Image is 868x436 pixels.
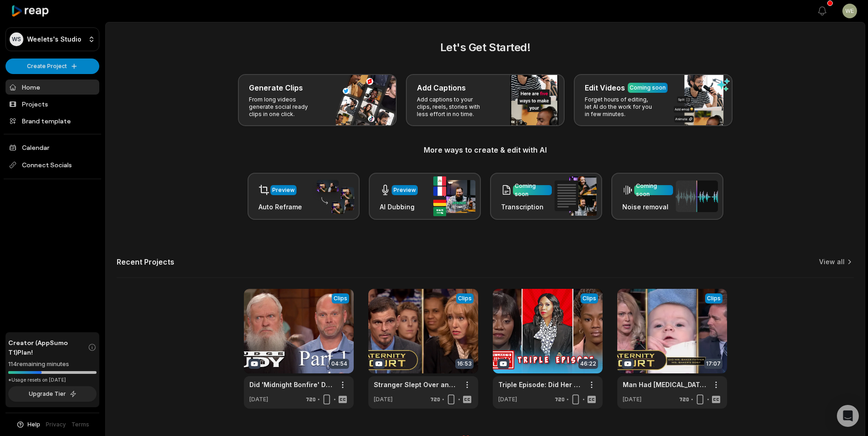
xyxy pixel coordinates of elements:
[27,35,81,43] p: Weelets's Studio
[312,179,354,214] img: auto_reframe.png
[259,202,302,212] h3: Auto Reframe
[10,32,23,46] div: WS
[585,82,625,93] h3: Edit Videos
[374,380,458,389] a: Stranger Slept Over and Slept With Man's Girlfriend (Full Episode) | Paternity Court
[623,380,707,389] a: Man Had [MEDICAL_DATA] [DATE] (Full Episode) | Paternity Court
[71,420,89,429] a: Terms
[249,96,320,118] p: From long videos generate social ready clips in one click.
[5,58,99,74] button: Create Project
[16,420,40,429] button: Help
[819,257,845,266] a: View all
[5,113,99,128] a: Brand template
[498,380,582,389] a: Triple Episode: Did Her Late Brother Leave Behind a Baby? | Paternity Court
[8,360,97,369] div: 114 remaining minutes
[8,386,97,402] button: Upgrade Tier
[622,202,673,212] h3: Noise removal
[117,257,174,266] h2: Recent Projects
[636,182,671,198] div: Coming soon
[555,176,597,216] img: transcription.png
[676,181,718,212] img: noise_removal.png
[380,202,418,212] h3: AI Dubbing
[5,140,99,155] a: Calendar
[433,176,475,216] img: ai_dubbing.png
[8,377,97,383] div: *Usage resets on [DATE]
[630,84,666,92] div: Coming soon
[5,80,99,95] a: Home
[417,96,488,118] p: Add captions to your clips, reels, stories with less effort in no time.
[249,82,303,93] h3: Generate Clips
[5,96,99,112] a: Projects
[5,157,99,173] span: Connect Socials
[585,96,656,118] p: Forget hours of editing, let AI do the work for you in few minutes.
[501,202,552,212] h3: Transcription
[46,420,66,429] a: Privacy
[249,380,334,389] a: Did 'Midnight Bonfire' Damage Neighbor's Fence? | Part 1
[417,82,466,93] h3: Add Captions
[8,338,88,357] span: Creator (AppSumo T1) Plan!
[117,39,854,56] h2: Let's Get Started!
[27,420,40,429] span: Help
[394,186,416,194] div: Preview
[272,186,295,194] div: Preview
[837,405,859,427] div: Open Intercom Messenger
[117,144,854,155] h3: More ways to create & edit with AI
[515,182,550,198] div: Coming soon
